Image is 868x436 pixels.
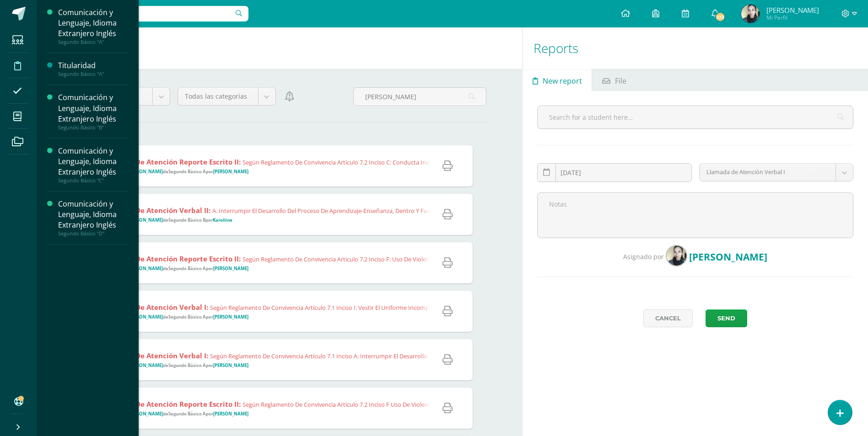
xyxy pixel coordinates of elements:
[168,314,206,320] strong: Segundo Básico A
[592,69,636,91] a: File
[700,164,853,181] a: Llamada de Atención Verbal I
[58,199,128,237] a: Comunicación y Lenguaje, Idioma Extranjero InglésSegundo Básico "D"
[168,169,206,175] strong: Segundo Básico A
[213,411,248,417] strong: [PERSON_NAME]
[58,7,128,39] div: Comunicación y Lenguaje, Idioma Extranjero Inglés
[104,254,241,263] strong: Llamada de Atención Reporte Escrito II:
[104,169,248,175] span: Asignado a de por
[354,88,486,106] input: Search for report here
[243,255,625,263] span: Según reglamento de convivencia artículo 7.2 inciso f: Uso de violencia física y/o verbal contra ...
[104,157,241,166] strong: Llamada de Atención Reporte Escrito II:
[623,252,664,261] span: Asignado por
[243,158,732,166] span: Según reglamento de convivencia artículo 7.2 inciso C: Conducta indebida en el desarrollo o activ...
[741,5,760,23] img: 464bce3dffee38d2bb2667354865907a.png
[104,399,241,409] strong: Llamada de Atención Reporte Escrito II:
[706,309,747,327] button: Send
[43,6,248,21] input: Search a user…
[168,217,205,223] strong: Segundo Básico B
[534,27,857,69] h1: Reports
[168,411,206,417] strong: Segundo Básico A
[168,266,206,271] strong: Segundo Básico A
[185,88,251,105] span: Todas las categorías
[58,146,128,177] div: Comunicación y Lenguaje, Idioma Extranjero Inglés
[538,164,691,181] input: Fecha de ocurrencia
[58,39,128,45] div: Segundo Básico "A"
[104,206,210,215] strong: Llamada de Atención Verbal II:
[48,27,511,69] h1: Discipline
[213,266,248,271] strong: [PERSON_NAME]
[104,351,208,360] strong: Llamada de Atención Verbal I:
[128,411,163,417] strong: [PERSON_NAME]
[538,106,853,128] input: Search for a student here…
[168,362,206,368] strong: Segundo Básico A
[58,124,128,131] div: Segundo Básico "B"
[128,362,163,368] strong: [PERSON_NAME]
[689,250,767,263] span: [PERSON_NAME]
[766,14,819,21] span: Mi Perfil
[178,88,275,105] a: Todas las categorías
[643,309,693,327] a: Cancel
[210,303,566,312] span: Según reglamento de convivencia artículo 7.1 inciso i: Vestir el uniforme incompleto y/o portar p...
[128,217,163,223] strong: [PERSON_NAME]
[58,7,128,45] a: Comunicación y Lenguaje, Idioma Extranjero InglésSegundo Básico "A"
[128,169,163,175] strong: [PERSON_NAME]
[706,164,829,181] span: Llamada de Atención Verbal I
[58,230,128,237] div: Segundo Básico "D"
[104,411,248,417] span: Asignado a de por
[615,70,626,92] span: File
[58,60,128,77] a: TitularidadSegundo Básico "A"
[128,266,163,271] strong: [PERSON_NAME]
[213,217,232,223] strong: Karolline
[243,400,624,409] span: Según reglamento de convivencia artículo 7.2 inciso f Uso de violencia física y/o verbal contra a...
[58,92,128,130] a: Comunicación y Lenguaje, Idioma Extranjero InglésSegundo Básico "B"
[128,314,163,320] strong: [PERSON_NAME]
[104,266,248,271] span: Asignado a de por
[213,314,248,320] strong: [PERSON_NAME]
[666,245,687,266] img: 464bce3dffee38d2bb2667354865907a.png
[210,352,670,360] span: Según reglamento de convivencia artículo 7.1 inciso A: Interrumpir el desarrollo del proceso de e...
[766,5,819,15] span: [PERSON_NAME]
[212,207,530,215] span: a. Interrumpir el desarrollo del proceso de aprendizaje-enseñanza, dentro y fuera del aula y/o de...
[715,12,725,22] span: 233
[58,60,128,71] div: Titularidad
[58,199,128,230] div: Comunicación y Lenguaje, Idioma Extranjero Inglés
[213,362,248,368] strong: [PERSON_NAME]
[543,70,582,92] span: New report
[58,177,128,184] div: Segundo Básico "C"
[104,303,208,312] strong: Llamada de Atención Verbal I:
[104,362,248,368] span: Asignado a de por
[104,217,232,223] span: Asignado a de por
[58,71,128,77] div: Segundo Básico "A"
[104,314,248,320] span: Asignado a de por
[58,92,128,124] div: Comunicación y Lenguaje, Idioma Extranjero Inglés
[213,169,248,175] strong: [PERSON_NAME]
[523,69,592,91] a: New report
[58,146,128,184] a: Comunicación y Lenguaje, Idioma Extranjero InglésSegundo Básico "C"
